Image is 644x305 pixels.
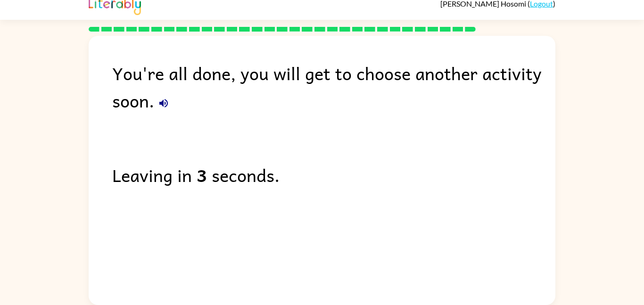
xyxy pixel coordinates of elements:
[197,161,207,189] b: 3
[112,59,555,114] div: You're all done, you will get to choose another activity soon.
[112,161,555,189] div: Leaving in seconds.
